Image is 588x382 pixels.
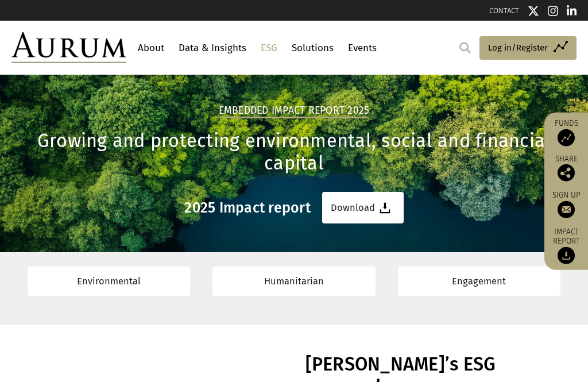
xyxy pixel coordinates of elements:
a: About [135,37,167,59]
a: Environmental [28,267,190,296]
a: Solutions [289,37,336,59]
img: Instagram icon [548,5,558,17]
a: Funds [550,118,582,146]
a: Humanitarian [212,267,375,296]
a: Sign up [550,190,582,218]
h2: Embedded Impact report 2025 [219,105,370,118]
a: ESG [258,37,280,59]
img: Linkedin icon [567,5,577,17]
h1: Growing and protecting environmental, social and financial capital [11,130,577,175]
a: Engagement [398,267,560,296]
img: Share this post [558,164,575,181]
div: Share [550,155,582,181]
a: Log in/Register [479,36,577,60]
h3: 2025 Impact report [184,199,311,217]
a: Download [322,192,404,223]
img: Twitter icon [528,5,539,17]
a: Events [345,37,380,59]
a: Data & Insights [176,37,249,59]
a: Impact report [550,226,582,264]
img: Sign up to our newsletter [558,200,575,218]
span: Log in/Register [488,41,548,55]
a: CONTACT [489,6,519,15]
img: search.svg [459,42,471,53]
img: Access Funds [558,129,575,146]
img: Aurum [11,32,126,63]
